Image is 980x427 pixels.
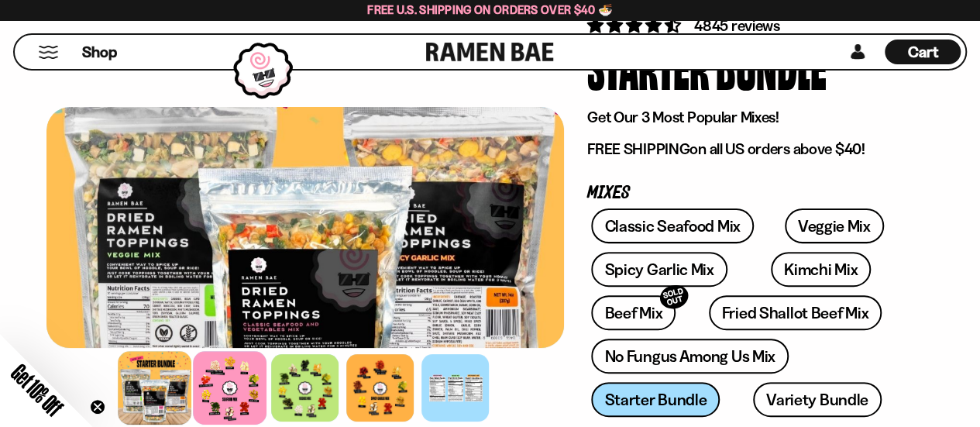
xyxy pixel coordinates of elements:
[591,252,727,287] a: Spicy Garlic Mix
[785,208,884,243] a: Veggie Mix
[716,36,827,95] div: Bundle
[367,2,613,17] span: Free U.S. Shipping on Orders over $40 🍜
[885,35,961,69] a: Cart
[587,108,910,127] p: Get Our 3 Most Popular Mixes!
[587,139,910,159] p: on all US orders above $40!
[587,186,910,201] p: Mixes
[753,382,882,417] a: Variety Bundle
[591,208,753,243] a: Classic Seafood Mix
[82,40,117,64] a: Shop
[587,139,689,158] strong: FREE SHIPPING
[657,282,691,312] div: SOLD OUT
[38,46,59,59] button: Mobile Menu Trigger
[709,295,882,330] a: Fried Shallot Beef Mix
[908,43,938,61] span: Cart
[90,399,105,415] button: Close teaser
[591,339,788,374] a: No Fungus Among Us Mix
[771,252,871,287] a: Kimchi Mix
[587,36,710,95] div: Starter
[7,360,67,420] span: Get 10% Off
[591,295,676,330] a: Beef MixSOLD OUT
[82,42,117,63] span: Shop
